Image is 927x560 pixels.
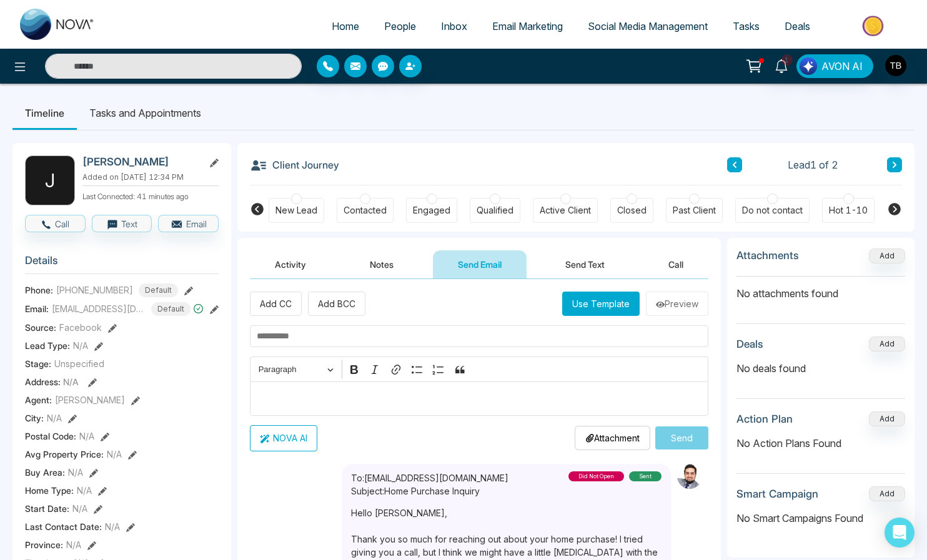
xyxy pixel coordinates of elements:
[151,302,191,316] span: Default
[585,431,640,445] p: Attachment
[77,96,214,130] li: Tasks and Appointments
[250,356,708,381] div: Editor toolbar
[259,362,324,377] span: Paragraph
[25,321,56,334] span: Source:
[250,292,302,316] button: Add CC
[829,204,868,217] div: Hot 1-10
[319,14,372,38] a: Home
[79,430,94,443] span: N/A
[736,249,799,262] h3: Attachments
[345,250,419,278] button: Notes
[250,250,331,278] button: Activity
[646,292,708,316] button: Preview
[821,59,863,74] span: AVON AI
[785,20,810,32] span: Deals
[736,338,763,350] h3: Deals
[107,448,122,461] span: N/A
[250,425,317,451] button: NOVA AI
[82,172,219,183] p: Added on [DATE] 12:34 PM
[413,204,450,217] div: Engaged
[344,204,387,217] div: Contacted
[480,14,575,38] a: Email Marketing
[540,250,630,278] button: Send Text
[441,20,467,32] span: Inbox
[12,96,77,130] li: Timeline
[885,55,906,76] img: User Avatar
[673,204,716,217] div: Past Client
[63,376,79,387] span: N/A
[56,283,133,297] span: [PHONE_NUMBER]
[25,502,69,515] span: Start Date :
[25,466,65,479] span: Buy Area :
[617,204,647,217] div: Closed
[25,357,51,370] span: Stage:
[55,393,125,406] span: [PERSON_NAME]
[643,250,708,278] button: Call
[351,484,508,498] p: Subject: Home Purchase Inquiry
[742,204,803,217] div: Do not contact
[332,20,359,32] span: Home
[82,155,199,168] h2: [PERSON_NAME]
[477,204,513,217] div: Qualified
[66,538,81,551] span: N/A
[885,518,915,548] div: Open Intercom Messenger
[736,413,793,425] h3: Action Plan
[20,9,95,40] img: Nova CRM Logo
[72,502,87,515] span: N/A
[25,155,75,205] div: J
[562,292,640,316] button: Use Template
[781,54,793,66] span: 1
[275,204,317,217] div: New Lead
[25,484,74,497] span: Home Type :
[629,471,662,481] div: sent
[253,360,339,379] button: Paragraph
[59,321,102,334] span: Facebook
[492,20,563,32] span: Email Marketing
[351,471,508,484] p: To: [EMAIL_ADDRESS][DOMAIN_NAME]
[575,14,720,38] a: Social Media Management
[800,57,817,75] img: Lead Flow
[250,155,339,174] h3: Client Journey
[736,488,818,500] h3: Smart Campaign
[540,204,591,217] div: Active Client
[433,250,527,278] button: Send Email
[772,14,823,38] a: Deals
[736,277,905,301] p: No attachments found
[25,254,219,273] h3: Details
[736,436,905,451] p: No Action Plans Found
[25,411,44,425] span: City :
[372,14,429,38] a: People
[869,336,905,351] button: Add
[384,20,416,32] span: People
[82,189,219,202] p: Last Connected: 41 minutes ago
[869,250,905,260] span: Add
[25,375,79,388] span: Address:
[829,12,920,40] img: Market-place.gif
[25,339,70,352] span: Lead Type:
[655,426,708,449] button: Send
[25,393,52,406] span: Agent:
[869,486,905,501] button: Add
[796,54,873,78] button: AVON AI
[77,484,92,497] span: N/A
[733,20,760,32] span: Tasks
[158,215,219,232] button: Email
[54,357,104,370] span: Unspecified
[25,448,104,461] span: Avg Property Price :
[250,381,708,416] div: Editor editing area: main
[52,302,146,315] span: [EMAIL_ADDRESS][DOMAIN_NAME]
[308,292,365,316] button: Add BCC
[766,54,796,76] a: 1
[736,511,905,526] p: No Smart Campaigns Found
[568,471,624,481] div: did not open
[736,361,905,376] p: No deals found
[73,339,88,352] span: N/A
[25,215,86,232] button: Call
[92,215,152,232] button: Text
[869,248,905,263] button: Add
[25,430,76,443] span: Postal Code :
[105,520,120,533] span: N/A
[429,14,480,38] a: Inbox
[25,538,63,551] span: Province :
[720,14,772,38] a: Tasks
